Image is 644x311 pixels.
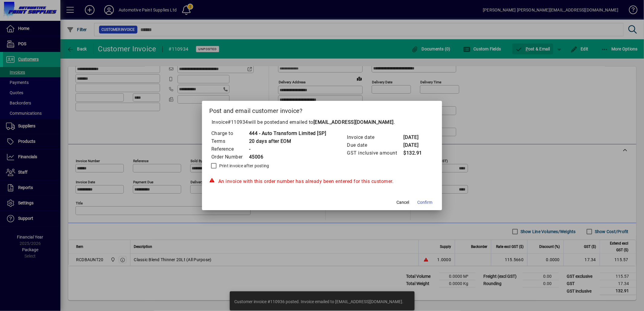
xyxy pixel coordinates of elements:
[347,141,403,149] td: Due date
[211,130,249,137] td: Charge to
[209,119,435,126] p: Invoice will be posted .
[403,149,427,157] td: $132.91
[396,199,409,206] span: Cancel
[211,153,249,161] td: Order Number
[228,119,248,125] span: #110934
[417,199,432,206] span: Confirm
[415,197,435,208] button: Confirm
[347,149,403,157] td: GST inclusive amount
[249,130,326,137] td: 444 - Auto Transform Limited [SP]
[249,153,326,161] td: 45006
[218,163,269,169] label: Print invoice after posting
[211,145,249,153] td: Reference
[202,101,442,118] h2: Post and email customer invoice?
[280,119,394,125] span: and emailed to
[347,133,403,141] td: Invoice date
[403,133,427,141] td: [DATE]
[249,137,326,145] td: 20 days after EOM
[249,145,326,153] td: -
[403,141,427,149] td: [DATE]
[211,137,249,145] td: Terms
[393,197,412,208] button: Cancel
[313,119,394,125] b: [EMAIL_ADDRESS][DOMAIN_NAME]
[209,178,435,185] div: An invoice with this order number has already been entered for this customer.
